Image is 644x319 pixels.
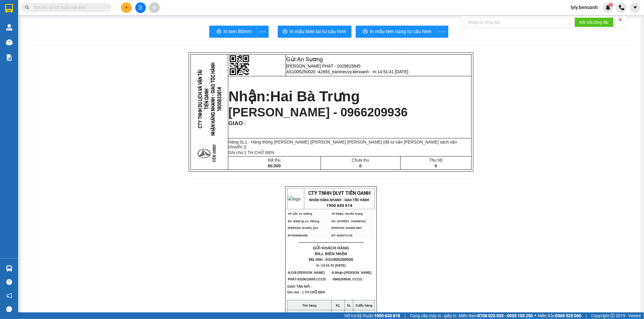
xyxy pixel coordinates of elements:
[290,28,347,35] span: In mẫu biên lai tự cấu hình
[243,121,246,126] span: :
[405,312,405,319] span: |
[359,163,362,168] span: 0
[286,69,408,74] span: AS1005250020 -
[336,304,340,307] strong: KL
[318,69,408,74] span: 42893_trantrieuvy.tienoanh - In:
[302,304,316,307] strong: Tên hàng
[478,313,533,318] strong: 0708 023 035 - 0935 103 250
[209,26,257,38] button: printerIn tem 80mm
[288,234,308,237] span: ĐT:0935881992
[619,5,624,10] img: phone-icon
[429,158,443,163] span: Thu hộ
[288,220,319,229] span: ĐC: B459 QL1A, PĐông [PERSON_NAME], Q12
[370,28,432,35] span: In mẫu tem hàng tự cấu hình
[6,293,12,298] span: notification
[138,5,143,10] span: file-add
[296,277,328,281] span: -
[297,277,328,281] span: 0329615845.
[352,158,369,163] span: Chưa thu
[216,29,221,35] span: printer
[316,264,346,267] span: In :
[308,190,370,196] span: CTY TNHH DLVT TIẾN OANH
[135,2,146,13] button: file-add
[315,251,347,256] span: BILL BIÊN NHẬN
[6,24,12,30] img: warehouse-icon
[332,271,372,281] span: N.Nhận:
[6,54,12,61] img: solution-icon
[278,26,351,38] button: printerIn mẫu biên lai tự cấu hình
[332,271,372,281] span: [PERSON_NAME] -
[229,140,457,149] span: Hàng:SL
[555,313,581,318] strong: 0369 525 060
[244,150,274,155] span: 1 TH CHỮ ĐEN
[257,26,269,38] button: more
[459,312,533,319] span: Miền Nam
[229,55,249,75] img: qr-code
[309,257,353,262] span: Mã đơn :
[609,3,613,7] sup: 3
[229,106,408,119] span: [PERSON_NAME] - 0966209936
[229,88,360,104] strong: Nhận:
[6,265,12,272] img: warehouse-icon
[356,304,373,307] strong: Cước hàng
[6,306,12,312] span: message
[437,28,448,36] span: more
[288,271,328,281] span: N.Gửi:
[332,212,363,215] span: VP Nhận: Hai Bà Trưng
[332,234,352,237] span: ĐT: 0935371718
[6,279,12,285] span: question-circle
[288,196,301,202] img: logo
[287,285,321,288] span: GIAO TẬN NƠI :
[309,198,370,202] strong: NHẬN HÀNG NHANH - GIAO TỐC HÀNH
[575,17,614,27] button: Kết nối tổng đài
[286,56,323,62] span: Gửi:
[224,28,252,35] span: In tem 80mm
[534,314,536,317] span: ⚪️
[610,314,615,318] span: copyright
[435,163,437,168] span: 0
[332,220,366,229] span: ĐC: [STREET_ADDRESS][PERSON_NAME] BMT
[579,19,609,26] span: Kết nối tổng đài
[152,5,156,10] span: aim
[566,4,603,11] span: lyly.tienoanh
[605,5,611,10] img: icon-new-feature
[287,290,325,299] span: Ghi chú : 1 TH CHỮ ĐEN
[229,140,457,149] span: 1 - Hàng thông [PERSON_NAME] ([PERSON_NAME] [PERSON_NAME] (đã tư vấn [PERSON_NAME] sách vận chuyể...
[229,150,274,155] span: Ghi chú:
[374,313,400,318] strong: 1900 633 818
[436,26,448,38] button: more
[325,257,354,262] span: AS1005250020
[229,120,243,126] span: GIAO
[321,264,346,267] span: 14:51:41 [DATE]
[283,29,287,35] span: printer
[377,69,408,74] span: 14:51:41 [DATE]
[347,304,351,307] strong: SL
[124,5,129,10] span: plus
[610,3,612,7] span: 3
[149,2,160,13] button: aim
[268,158,280,163] span: Đã thu
[333,277,364,281] span: 0966209936. CCCD :
[316,277,328,281] span: CCCD:
[286,64,360,68] span: [PERSON_NAME] PHÁT - 0329615845
[121,2,132,13] button: plus
[299,240,363,245] span: ----------------------------------------------
[464,17,570,27] input: Nhập số tổng đài
[33,4,104,11] input: Tìm tên, số ĐT hoặc mã đơn
[344,312,400,319] span: Hỗ trợ kỹ thuật:
[288,271,325,281] span: [PERSON_NAME] PHÁT
[25,5,29,10] span: search
[633,5,638,10] span: caret-down
[326,203,352,208] strong: 1900 633 614
[630,2,640,13] button: caret-down
[268,163,281,168] span: 60.000
[297,56,323,62] span: An Sương
[313,246,349,250] span: GỬI KHÁCH HÀNG
[356,26,437,38] button: printerIn mẫu tem hàng tự cấu hình
[257,28,268,36] span: more
[618,17,623,22] span: close
[5,4,13,13] img: logo-vxr
[270,88,360,104] span: Hai Bà Trưng
[363,29,368,35] span: printer
[586,312,587,319] span: |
